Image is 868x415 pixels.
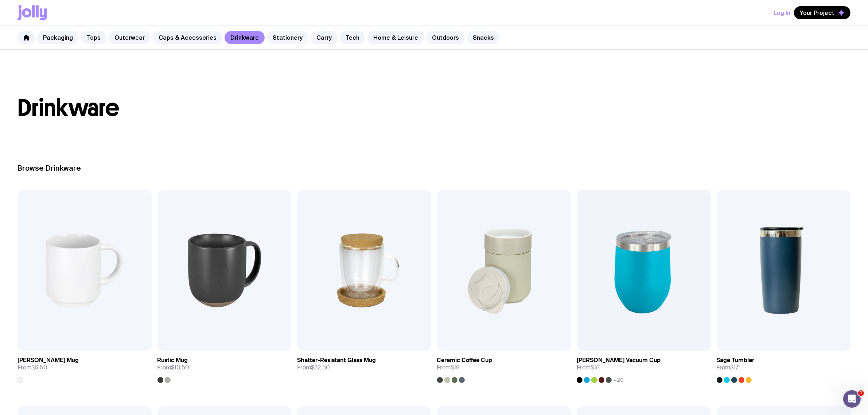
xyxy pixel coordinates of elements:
[717,364,739,371] span: From
[31,364,47,371] span: $6.50
[157,351,292,383] a: Rustic MugFrom$10.50
[591,364,600,371] span: $18
[297,364,330,371] span: From
[17,357,79,364] h3: [PERSON_NAME] Mug
[426,31,465,44] a: Outdoors
[577,351,711,383] a: [PERSON_NAME] Vacuum CupFrom$18+20
[267,31,308,44] a: Stationery
[297,351,431,377] a: Shatter-Resistant Glass MugFrom$32.50
[577,357,661,364] h3: [PERSON_NAME] Vacuum Cup
[17,364,47,371] span: From
[157,364,190,371] span: From
[577,364,600,371] span: From
[437,364,460,371] span: From
[717,351,851,383] a: Sage TumblerFrom$17
[800,9,834,16] span: Your Project
[157,357,188,364] h3: Rustic Mug
[17,96,851,120] h1: Drinkware
[340,31,365,44] a: Tech
[437,351,571,383] a: Ceramic Coffee CupFrom$19
[81,31,106,44] a: Tops
[467,31,500,44] a: Snacks
[437,357,493,364] h3: Ceramic Coffee Cup
[37,31,79,44] a: Packaging
[451,364,460,371] span: $19
[858,390,864,396] span: 1
[171,364,190,371] span: $10.50
[17,351,152,383] a: [PERSON_NAME] MugFrom$6.50
[311,364,330,371] span: $32.50
[731,364,739,371] span: $17
[774,6,790,19] button: Log In
[367,31,424,44] a: Home & Leisure
[297,357,376,364] h3: Shatter-Resistant Glass Mug
[109,31,151,44] a: Outerwear
[613,377,624,383] span: +20
[153,31,222,44] a: Caps & Accessories
[17,164,851,172] h2: Browse Drinkware
[717,357,755,364] h3: Sage Tumbler
[311,31,338,44] a: Carry
[794,6,851,19] button: Your Project
[843,390,861,408] iframe: Intercom live chat
[225,31,265,44] a: Drinkware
